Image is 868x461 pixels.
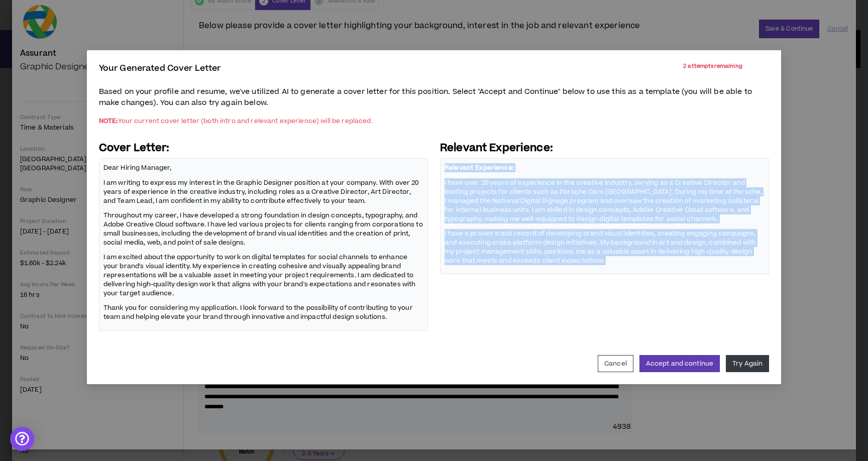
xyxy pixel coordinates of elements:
[99,62,221,74] p: Your Generated Cover Letter
[103,303,423,322] p: Thank you for considering my application. I look forward to the possibility of contributing to yo...
[103,177,423,206] p: I am writing to express my interest in the Graphic Designer position at your company. With over 2...
[683,62,742,82] p: 2 attempts remaining
[445,163,514,172] strong: Relevant Experience:
[726,355,769,372] button: Try Again
[598,355,633,372] button: Cancel
[103,252,423,298] p: I am excited about the opportunity to work on digital templates for social channels to enhance yo...
[99,86,769,109] p: Based on your profile and resume, we've utilized AI to generate a cover letter for this position....
[440,141,769,155] p: Relevant Experience:
[99,117,118,126] span: NOTE:
[103,210,423,248] p: Throughout my career, I have developed a strong foundation in design concepts, typography, and Ad...
[103,163,423,173] p: Dear Hiring Manager,
[639,355,720,372] button: Accept and continue
[10,427,34,451] div: Open Intercom Messenger
[445,228,765,266] p: I have a proven track record of developing brand visual identities, creating engaging campaigns, ...
[99,141,428,155] p: Cover Letter:
[445,177,765,224] p: I have over 20 years of experience in the creative industry, serving as a Creative Director and l...
[99,117,769,125] p: Your current cover letter (both intro and relevant experience) will be replaced.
